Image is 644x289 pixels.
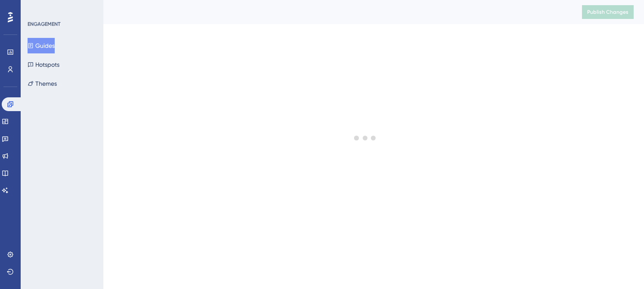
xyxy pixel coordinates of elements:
[28,38,55,53] button: Guides
[28,76,57,91] button: Themes
[28,57,59,72] button: Hotspots
[587,9,628,16] span: Publish Changes
[582,5,634,19] button: Publish Changes
[28,21,60,28] div: ENGAGEMENT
